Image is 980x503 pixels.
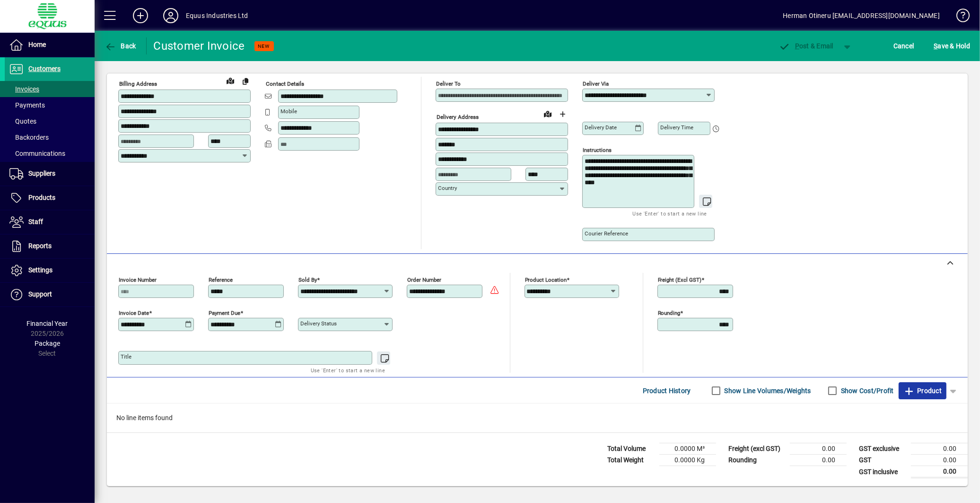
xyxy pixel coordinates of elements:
[525,277,567,283] mat-label: Product location
[107,404,968,432] div: No line items found
[723,386,811,395] label: Show Line Volumes/Weights
[854,466,911,478] td: GST inclusive
[585,230,628,237] mat-label: Courier Reference
[795,42,799,50] span: P
[5,259,95,282] a: Settings
[9,117,36,125] span: Quotes
[438,185,457,191] mat-label: Country
[121,353,131,360] mat-label: Title
[639,382,695,399] button: Product History
[156,7,186,24] button: Profile
[35,340,60,347] span: Package
[436,81,461,87] mat-label: Deliver To
[783,8,940,23] div: Herman Otineru [EMAIL_ADDRESS][DOMAIN_NAME]
[27,320,68,327] span: Financial Year
[407,277,441,283] mat-label: Order number
[95,37,147,54] app-page-header-button: Back
[585,124,617,131] mat-label: Delivery date
[28,242,52,250] span: Reports
[5,162,95,186] a: Suppliers
[540,106,555,121] a: View on map
[311,365,385,376] mat-hint: Use 'Enter' to start a new line
[102,37,139,54] button: Back
[186,8,248,23] div: Equus Industries Ltd
[9,150,65,157] span: Communications
[790,443,847,455] td: 0.00
[779,42,833,50] span: ost & Email
[5,97,95,113] a: Payments
[555,107,570,122] button: Choose address
[603,443,659,455] td: Total Volume
[5,210,95,234] a: Staff
[5,81,95,97] a: Invoices
[583,81,609,87] mat-label: Deliver via
[903,383,942,398] span: Product
[949,2,968,33] a: Knowledge Base
[28,218,43,225] span: Staff
[105,42,136,50] span: Back
[28,65,61,72] span: Customers
[911,466,968,478] td: 0.00
[633,208,707,219] mat-hint: Use 'Enter' to start a new line
[658,277,702,283] mat-label: Freight (excl GST)
[854,443,911,455] td: GST exclusive
[931,37,972,54] button: Save & Hold
[5,145,95,162] a: Communications
[659,443,716,455] td: 0.0000 M³
[583,147,612,153] mat-label: Instructions
[209,277,233,283] mat-label: Reference
[899,382,946,399] button: Product
[5,234,95,258] a: Reports
[119,277,157,283] mat-label: Invoice number
[5,33,95,57] a: Home
[660,124,693,131] mat-label: Delivery time
[774,37,838,54] button: Post & Email
[5,283,95,306] a: Support
[238,73,253,89] button: Copy to Delivery address
[258,43,270,49] span: NEW
[300,320,337,327] mat-label: Delivery status
[28,266,52,274] span: Settings
[9,85,39,93] span: Invoices
[28,290,52,298] span: Support
[280,108,297,115] mat-label: Mobile
[298,277,317,283] mat-label: Sold by
[5,113,95,129] a: Quotes
[658,310,681,316] mat-label: Rounding
[911,455,968,466] td: 0.00
[934,42,937,50] span: S
[724,455,790,466] td: Rounding
[790,455,847,466] td: 0.00
[934,38,970,54] span: ave & Hold
[659,455,716,466] td: 0.0000 Kg
[724,443,790,455] td: Freight (excl GST)
[28,194,55,201] span: Products
[603,455,659,466] td: Total Weight
[28,170,55,177] span: Suppliers
[839,386,894,395] label: Show Cost/Profit
[5,186,95,210] a: Products
[854,455,911,466] td: GST
[223,73,238,88] a: View on map
[119,310,149,316] mat-label: Invoice date
[9,101,45,109] span: Payments
[9,134,49,141] span: Backorders
[154,38,245,54] div: Customer Invoice
[28,41,46,48] span: Home
[891,37,917,54] button: Cancel
[209,310,240,316] mat-label: Payment due
[893,38,914,54] span: Cancel
[911,443,968,455] td: 0.00
[125,7,156,24] button: Add
[5,129,95,145] a: Backorders
[643,383,691,398] span: Product History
